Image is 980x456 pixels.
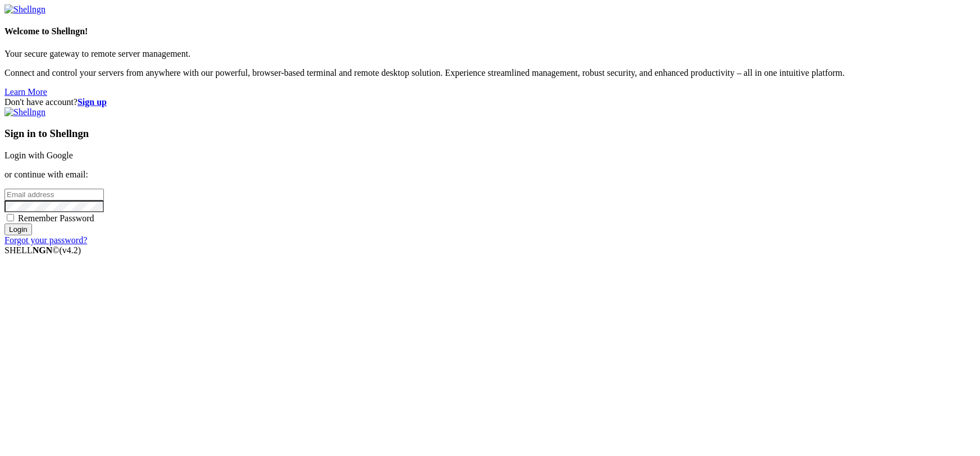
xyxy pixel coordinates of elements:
a: Forgot your password? [4,235,87,245]
p: Your secure gateway to remote server management. [4,49,976,59]
input: Remember Password [7,214,14,221]
p: Connect and control your servers from anywhere with our powerful, browser-based terminal and remo... [4,68,976,78]
img: Shellngn [4,107,45,117]
span: 4.2.0 [60,245,81,255]
span: Remember Password [18,213,94,223]
p: or continue with email: [4,170,976,180]
span: SHELL © [4,245,81,255]
input: Email address [4,189,104,200]
img: Shellngn [4,4,45,15]
input: Login [4,224,32,235]
a: Login with Google [4,151,73,160]
h3: Sign in to Shellngn [4,127,976,140]
a: Sign up [78,97,107,107]
b: NGN [33,245,53,255]
h4: Welcome to Shellngn! [4,26,976,37]
div: Don't have account? [4,97,976,107]
a: Learn More [4,87,47,97]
